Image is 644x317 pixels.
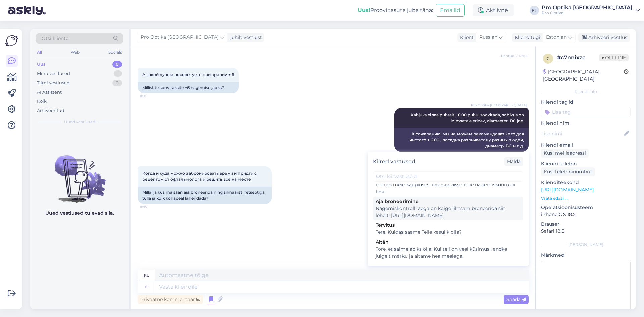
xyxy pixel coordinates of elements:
p: Safari 18.5 [541,228,631,235]
div: Tore, et saime abiks olla. Kui teil on veel küsimusi, andke julgelt märku ja aitame hea meelega. [376,246,521,260]
div: Klient [457,34,474,41]
div: Web [69,48,81,57]
img: Askly Logo [5,34,18,47]
a: [URL][DOMAIN_NAME] [541,187,594,193]
span: Nähtud ✓ 18:10 [501,53,527,58]
p: iPhone OS 18.5 [541,211,631,218]
div: Halda [504,157,523,166]
div: Kõik [37,98,47,105]
input: Lisa tag [541,107,631,117]
div: ru [144,270,150,281]
div: Socials [107,48,123,57]
div: Tervitus [376,222,521,229]
p: Uued vestlused tulevad siia. [45,210,114,217]
div: Privaatne kommentaar [138,295,203,304]
p: Kliendi nimi [541,120,631,127]
div: Kiired vastused [373,158,415,166]
div: Tiimi vestlused [37,80,70,86]
div: 1 [114,70,122,77]
div: # c7nnixzc [557,54,599,62]
button: Emailid [436,4,465,17]
div: Pro Optika [542,10,633,16]
b: Uus! [358,7,370,13]
div: Arhiveeritud [37,107,64,114]
div: All [36,48,43,57]
div: Aitäh, et oled klient [376,262,521,269]
span: Pro Optika [GEOGRAPHIC_DATA] [471,103,527,108]
p: Märkmed [541,252,631,259]
a: Pro Optika [GEOGRAPHIC_DATA]Pro Optika [542,5,640,16]
div: Kliendi info [541,89,631,95]
div: Millist te soovitaksite +6 nägemise jaoks? [138,82,239,93]
input: Otsi kiirvastuseid [373,171,523,182]
span: Pro Optika [GEOGRAPHIC_DATA] [141,34,219,41]
span: Uued vestlused [64,119,95,125]
div: Aktiivne [473,4,514,16]
p: Klienditeekond [541,179,631,186]
span: Offline [599,54,629,61]
div: Arhiveeri vestlus [578,33,630,42]
div: Minu vestlused [37,70,70,77]
p: Operatsioonisüsteem [541,204,631,211]
div: PT [530,6,539,15]
div: Klienditugi [512,34,540,41]
div: Küsi telefoninumbrit [541,167,595,176]
span: Otsi kliente [42,35,68,42]
div: Pro Optika [GEOGRAPHIC_DATA] [542,5,633,10]
div: Aitäh [376,239,521,246]
div: Uus [37,61,46,68]
div: et [145,281,149,293]
span: А какой лучше посоветуете при зрении + 6 [142,72,234,77]
div: AI Assistent [37,89,62,96]
div: [PERSON_NAME] [541,242,631,248]
div: juhib vestlust [228,34,262,41]
p: Brauser [541,221,631,228]
div: Tere, Kuidas saame Teile kasulik olla? [376,229,521,236]
div: 0 [112,80,122,86]
span: 18:15 [140,204,165,209]
div: Nägemiskontrolli aega on kõige lihtsam broneerida siit lehelt: [URL][DOMAIN_NAME] [376,205,521,219]
input: Lisa nimi [541,130,623,137]
div: [GEOGRAPHIC_DATA], [GEOGRAPHIC_DATA] [543,68,624,83]
span: Estonian [546,34,567,41]
div: Proovi tasuta juba täna: [358,6,433,14]
span: Russian [479,34,497,41]
div: Küsi meiliaadressi [541,149,589,158]
p: Kliendi email [541,142,631,149]
span: Kahjuks ei saa puhtalt +6.00 puhul soovitada, sobivus on inimsetele erinev, diameeter, BC jne. [411,112,525,123]
p: Kliendi tag'id [541,99,631,106]
div: 0 [112,61,122,68]
div: Aja broneerimine [376,198,521,205]
span: 18:11 [140,94,165,99]
span: c [547,56,550,61]
p: Vaata edasi ... [541,195,631,201]
div: Millal ja kus ma saan aja broneerida ning silmaarsti retseptiga tulla ja kõik kohapeal lahendada? [138,187,272,204]
div: К сожалению, мы не можем рекомендовать его для чистого + 6.00 , посадка различается у разных люде... [394,128,529,152]
span: Когда и куда можно забронировать время и придти с рецептом от офтальмолога и решить всё на месте [142,171,258,182]
span: Saada [506,296,526,302]
img: No chats [30,143,129,204]
p: Kliendi telefon [541,160,631,167]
